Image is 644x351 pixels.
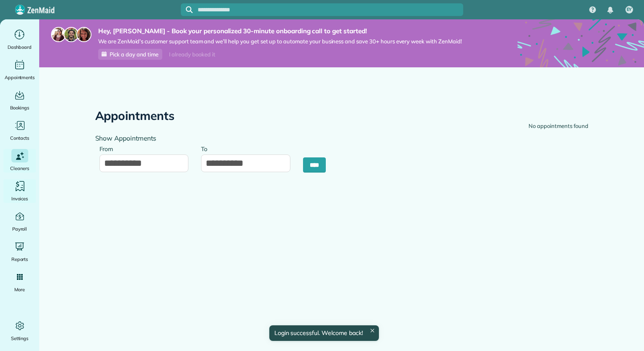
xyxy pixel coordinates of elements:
span: Dashboard [8,43,32,51]
div: Login successful. Welcome back! [269,325,378,341]
span: Contacts [10,134,29,142]
span: Pick a day and time [110,51,158,58]
label: From [99,141,118,156]
a: Bookings [3,88,36,112]
div: Notifications [601,1,619,19]
span: We are ZenMaid’s customer support team and we’ll help you get set up to automate your business an... [98,38,462,45]
button: Focus search [181,6,193,13]
a: Settings [3,319,36,343]
div: No appointments found [529,122,588,130]
span: Invoices [11,194,28,203]
span: EY [627,6,632,13]
span: Settings [11,334,29,343]
span: Payroll [12,225,27,233]
svg: Focus search [186,6,193,13]
h4: Show Appointments [95,135,335,142]
a: Pick a day and time [98,49,162,60]
a: Contacts [3,119,36,142]
a: Dashboard [3,28,36,51]
span: Cleaners [10,164,29,173]
a: Invoices [3,179,36,203]
strong: Hey, [PERSON_NAME] - Book your personalized 30-minute onboarding call to get started! [98,27,462,35]
span: Bookings [10,104,30,112]
span: Appointments [5,73,35,82]
a: Cleaners [3,149,36,173]
a: Reports [3,240,36,263]
img: maria-72a9807cf96188c08ef61303f053569d2e2a8a1cde33d635c8a3ac13582a053d.jpg [51,27,66,42]
span: Reports [11,255,28,263]
a: Appointments [3,58,36,82]
span: More [14,285,25,294]
h2: Appointments [95,109,175,122]
img: jorge-587dff0eeaa6aab1f244e6dc62b8924c3b6ad411094392a53c71c6c4a576187d.jpg [64,27,79,42]
label: To [201,141,212,156]
a: Payroll [3,210,36,233]
div: I already booked it [164,49,220,60]
img: michelle-19f622bdf1676172e81f8f8fba1fb50e276960ebfe0243fe18214015130c80e4.jpg [76,27,91,42]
